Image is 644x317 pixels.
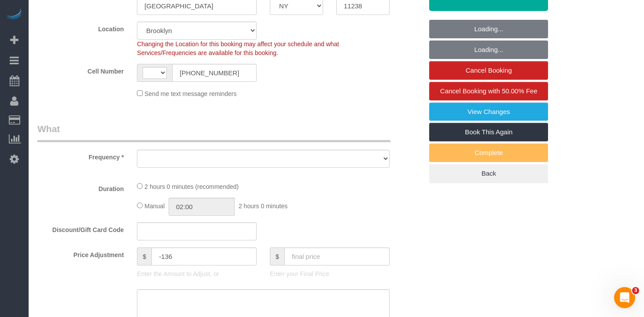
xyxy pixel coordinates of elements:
span: 3 [632,287,639,294]
img: Automaid Logo [5,9,23,21]
p: Enter the Amount to Adjust, or [137,269,257,278]
span: $ [137,247,151,265]
a: View Changes [429,103,548,121]
a: Book This Again [429,123,548,141]
span: Send me text message reminders [144,90,236,97]
label: Cell Number [31,64,130,76]
input: Cell Number [172,64,257,82]
span: Cancel Booking with 50.00% Fee [440,87,537,95]
p: Enter your Final Price [270,269,390,278]
span: $ [270,247,284,265]
label: Location [31,22,130,33]
input: final price [284,247,390,265]
label: Duration [31,181,130,193]
span: Manual [144,203,165,210]
span: 2 hours 0 minutes [239,203,287,210]
a: Cancel Booking with 50.00% Fee [429,82,548,100]
legend: What [37,122,390,142]
label: Frequency * [31,150,130,162]
label: Discount/Gift Card Code [31,222,130,234]
iframe: Intercom live chat [614,287,635,308]
span: Changing the Location for this booking may affect your schedule and what Services/Frequencies are... [137,41,339,56]
span: 2 hours 0 minutes (recommended) [144,183,239,190]
label: Price Adjustment [31,247,130,259]
a: Back [429,164,548,183]
a: Cancel Booking [429,61,548,80]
